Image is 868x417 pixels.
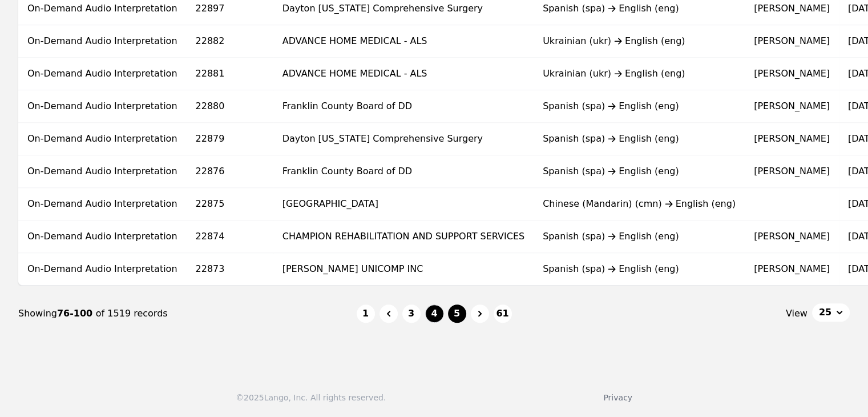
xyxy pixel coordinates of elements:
td: 22874 [187,220,273,253]
div: Spanish (spa) English (eng) [543,262,736,276]
div: Ukrainian (ukr) English (eng) [543,34,736,48]
div: © 2025 Lango, Inc. All rights reserved. [236,392,386,403]
td: 22880 [187,90,273,123]
div: Chinese (Mandarin) (cmn) English (eng) [543,197,736,211]
td: On-Demand Audio Interpretation [18,155,187,188]
button: 5 [448,304,466,323]
td: [GEOGRAPHIC_DATA] [273,188,534,220]
td: [PERSON_NAME] UNICOMP INC [273,253,534,286]
td: 22879 [187,123,273,155]
span: 25 [819,306,831,319]
td: Franklin County Board of DD [273,90,534,123]
td: 22882 [187,25,273,58]
td: On-Demand Audio Interpretation [18,58,187,90]
td: On-Demand Audio Interpretation [18,90,187,123]
button: 3 [402,304,421,323]
td: [PERSON_NAME] [745,220,839,253]
td: 22881 [187,58,273,90]
td: 22873 [187,253,273,286]
td: On-Demand Audio Interpretation [18,253,187,286]
td: [PERSON_NAME] [745,253,839,286]
div: Showing of 1519 records [18,307,357,320]
nav: Page navigation [18,286,850,342]
td: On-Demand Audio Interpretation [18,220,187,253]
td: [PERSON_NAME] [745,90,839,123]
td: On-Demand Audio Interpretation [18,188,187,220]
button: 25 [812,303,850,322]
td: ADVANCE HOME MEDICAL - ALS [273,25,534,58]
span: View [786,307,808,320]
td: [PERSON_NAME] [745,123,839,155]
td: 22875 [187,188,273,220]
div: Spanish (spa) English (eng) [543,99,736,113]
td: On-Demand Audio Interpretation [18,123,187,155]
td: On-Demand Audio Interpretation [18,25,187,58]
div: Spanish (spa) English (eng) [543,230,736,243]
button: 61 [494,304,512,323]
button: 1 [357,304,375,323]
td: [PERSON_NAME] [745,58,839,90]
a: Privacy [603,393,632,402]
td: [PERSON_NAME] [745,25,839,58]
div: Ukrainian (ukr) English (eng) [543,67,736,81]
div: Spanish (spa) English (eng) [543,2,736,15]
td: [PERSON_NAME] [745,155,839,188]
td: ADVANCE HOME MEDICAL - ALS [273,58,534,90]
div: Spanish (spa) English (eng) [543,132,736,146]
td: Dayton [US_STATE] Comprehensive Surgery [273,123,534,155]
td: CHAMPION REHABILITATION AND SUPPORT SERVICES [273,220,534,253]
td: Franklin County Board of DD [273,155,534,188]
div: Spanish (spa) English (eng) [543,165,736,178]
span: 76-100 [57,308,96,319]
td: 22876 [187,155,273,188]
